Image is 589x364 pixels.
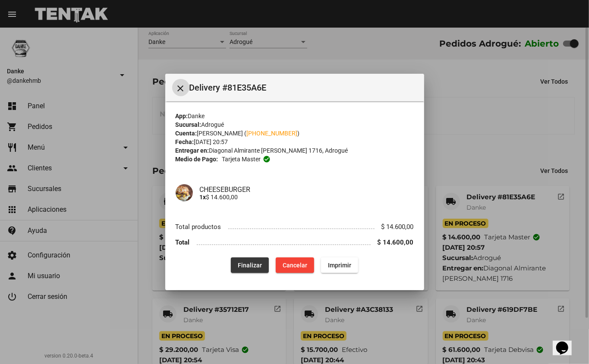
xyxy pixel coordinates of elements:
strong: Fecha: [176,138,194,145]
li: Total $ 14.600,00 [176,235,414,251]
strong: Cuenta: [176,130,197,137]
strong: App: [176,113,188,119]
a: [PHONE_NUMBER] [247,130,298,137]
button: Cerrar [172,79,189,96]
b: 1x [200,194,206,201]
mat-icon: check_circle [263,155,271,163]
h4: CHEESEBURGER [200,185,414,194]
mat-icon: Cerrar [176,83,186,94]
strong: Sucursal: [176,121,202,128]
div: Diagonal Almirante [PERSON_NAME] 1716, Adrogué [176,146,414,155]
img: eb7e7812-101c-4ce3-b4d5-6061c3a10de0.png [176,184,193,201]
div: [DATE] 20:57 [176,138,414,146]
span: Cancelar [283,262,307,269]
div: Adrogué [176,120,414,129]
li: Total productos $ 14.600,00 [176,219,414,235]
button: Cancelar [276,257,314,273]
span: Delivery #81E35A6E [189,81,417,94]
strong: Entregar en: [176,147,209,154]
p: $ 14.600,00 [200,194,414,201]
iframe: chat widget [553,329,580,355]
button: Imprimir [321,257,358,273]
div: Danke [176,112,414,120]
button: Finalizar [231,257,269,273]
span: Tarjeta master [222,155,261,163]
strong: Medio de Pago: [176,155,218,163]
span: Imprimir [328,262,351,269]
div: [PERSON_NAME] ( ) [176,129,414,138]
span: Finalizar [238,262,262,269]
